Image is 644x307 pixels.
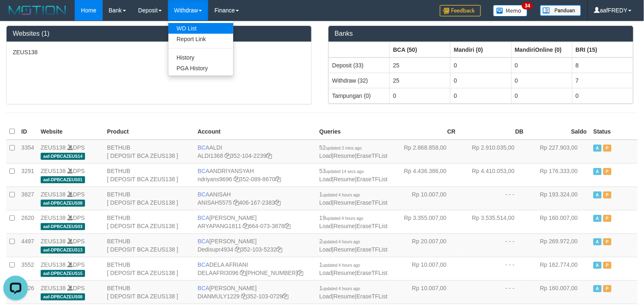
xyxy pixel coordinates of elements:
a: Load [320,246,332,253]
td: - - - [459,257,527,280]
td: 3552 [18,257,37,280]
td: ALDI 352-104-2239 [194,140,316,164]
a: ZEUS138 [41,261,66,268]
a: EraseTFList [356,246,387,253]
td: ANISAH 406-167-2383 [194,187,316,210]
td: 7 [572,73,633,88]
span: aaf-DPBCAZEUS15 [41,270,85,277]
a: ANISAH5575 [198,199,232,206]
th: Group: activate to sort column ascending [329,42,390,58]
h3: Banks [335,30,627,37]
span: updated 4 hours ago [323,263,361,268]
td: [PERSON_NAME] 352-103-5232 [194,233,316,257]
span: BCA [198,191,209,198]
th: Group: activate to sort column ascending [572,42,633,58]
td: 0 [511,88,572,103]
span: aaf-DPBCAZEUS08 [41,293,85,300]
span: Active [593,285,602,292]
a: Load [320,199,332,206]
button: Open LiveChat chat widget [3,3,28,28]
a: EraseTFList [356,199,387,206]
th: Product [104,124,194,140]
td: Rp 162.774,00 [527,257,590,280]
span: Paused [603,238,612,245]
a: Resume [334,223,355,229]
td: - - - [459,280,527,304]
span: BCA [198,215,209,221]
a: Resume [334,293,355,300]
td: BETHUB [ DEPOSIT BCA ZEUS138 ] [104,140,194,164]
th: CR [391,124,459,140]
a: Resume [334,246,355,253]
p: ZEUS138 [13,48,305,56]
span: 1 [320,261,361,268]
th: Website [37,124,104,140]
td: Rp 2.868.858,00 [391,140,459,164]
a: Load [320,223,332,229]
span: Paused [603,215,612,222]
span: 2 [320,238,361,245]
th: DB [459,124,527,140]
a: ndriyans9696 [198,176,232,182]
span: BCA [198,238,209,245]
span: Paused [603,145,612,152]
td: Rp 20.007,00 [391,233,459,257]
td: 0 [451,58,511,73]
a: EraseTFList [356,223,387,229]
td: Rp 160.007,00 [527,280,590,304]
td: DPS [37,257,104,280]
span: BCA [198,285,209,291]
th: ID [18,124,37,140]
img: Button%20Memo.svg [493,5,528,16]
td: Rp 10.007,00 [391,257,459,280]
img: panduan.png [540,5,581,16]
a: PGA History [168,63,233,74]
td: 3354 [18,140,37,164]
td: BETHUB [ DEPOSIT BCA ZEUS138 ] [104,210,194,233]
a: Load [320,270,332,276]
span: BCA [198,261,209,268]
td: 2620 [18,210,37,233]
td: Rp 2.910.035,00 [459,140,527,164]
a: Resume [334,176,355,182]
th: Account [194,124,316,140]
a: Copy 4061672383 to clipboard [275,199,281,206]
span: aaf-DPBCAZEUS08 [41,200,85,207]
a: ZEUS138 [41,191,66,198]
a: DELAAFRI3096 [198,270,239,276]
a: Copy 3521035232 to clipboard [276,246,282,253]
span: Active [593,238,602,245]
a: DIANMULY1229 [198,293,239,300]
a: Resume [334,199,355,206]
td: Rp 3.355.007,00 [391,210,459,233]
td: BETHUB [ DEPOSIT BCA ZEUS138 ] [104,163,194,187]
span: Paused [603,168,612,175]
span: aaf-DPBCAZEUS01 [41,176,85,183]
td: 3827 [18,187,37,210]
span: 52 [320,144,362,151]
span: Active [593,262,602,269]
td: BETHUB [ DEPOSIT BCA ZEUS138 ] [104,187,194,210]
span: updated 4 hours ago [326,216,363,221]
td: DPS [37,187,104,210]
a: Copy 3521030729 to clipboard [283,293,289,300]
td: 0 [451,73,511,88]
a: WD List [168,23,233,34]
td: DPS [37,140,104,164]
a: EraseTFList [356,152,387,159]
td: 0 [511,73,572,88]
span: Paused [603,285,612,292]
td: 8 [572,58,633,73]
span: BCA [198,168,209,174]
span: 34 [522,2,533,9]
a: ZEUS138 [41,168,66,174]
td: Rp 4.410.053,00 [459,163,527,187]
span: aaf-DPBCAZEUS13 [41,247,85,254]
td: 4497 [18,233,37,257]
th: Status [590,124,638,140]
td: DPS [37,210,104,233]
td: Rp 10.007,00 [391,280,459,304]
span: BCA [198,144,209,151]
td: Rp 4.436.386,00 [391,163,459,187]
td: - - - [459,233,527,257]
